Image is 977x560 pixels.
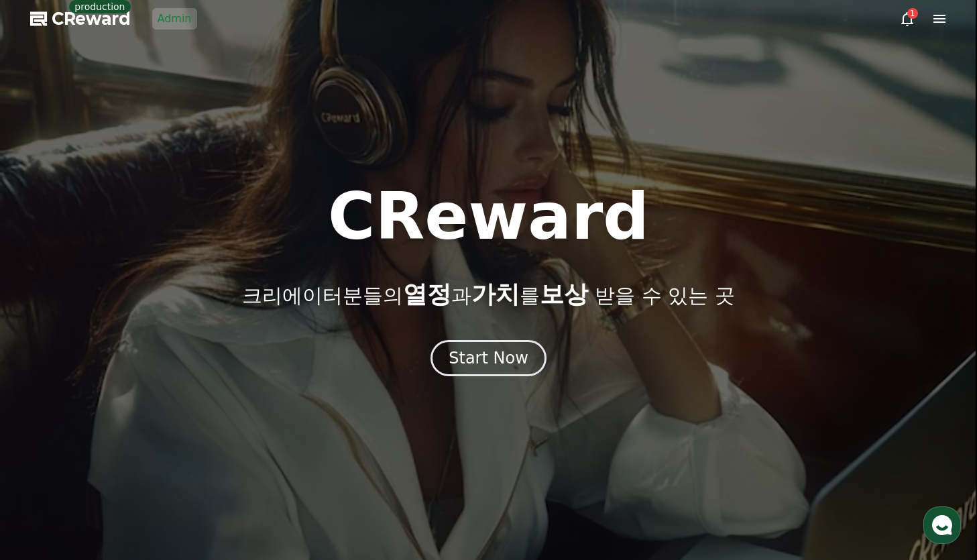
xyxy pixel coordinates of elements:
[449,347,528,369] div: Start Now
[907,8,918,19] div: 1
[242,281,734,308] p: 크리에이터분들의 과 를 받을 수 있는 곳
[430,340,547,376] button: Start Now
[471,280,520,308] span: 가치
[540,280,588,308] span: 보상
[899,11,915,27] a: 1
[430,353,547,366] a: Start Now
[403,280,451,308] span: 열정
[52,8,131,30] span: CReward
[328,184,649,249] h1: CReward
[152,8,197,30] a: Admin
[30,8,131,30] a: CReward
